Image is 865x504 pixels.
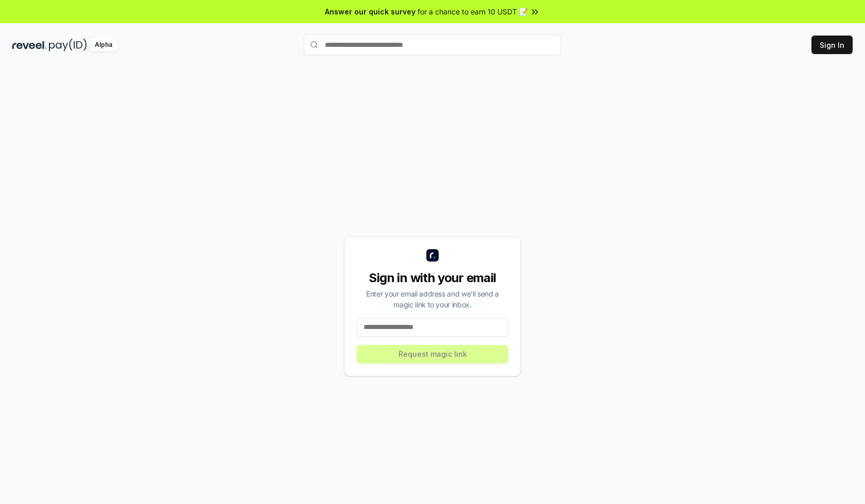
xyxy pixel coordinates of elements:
[12,39,47,51] img: reveel_dark
[357,270,508,286] div: Sign in with your email
[325,6,416,17] span: Answer our quick survey
[426,249,439,262] img: logo_small
[49,39,87,51] img: pay_id
[418,6,528,17] span: for a chance to earn 10 USDT 📝
[89,39,118,51] div: Alpha
[811,36,853,54] button: Sign In
[357,288,508,310] div: Enter your email address and we’ll send a magic link to your inbox.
